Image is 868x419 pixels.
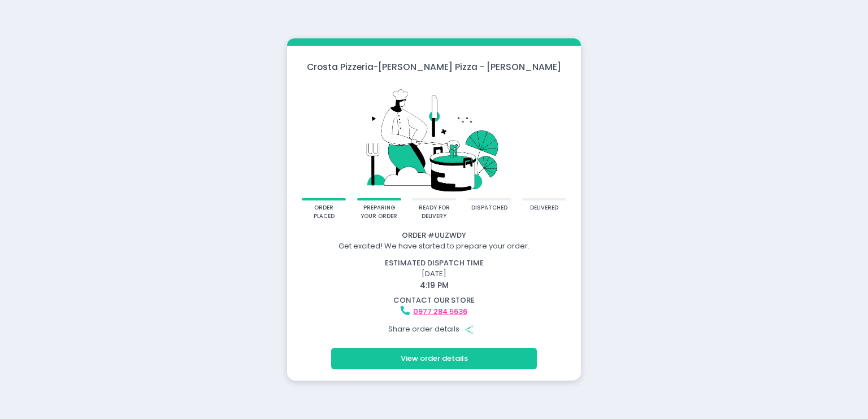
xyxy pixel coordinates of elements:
[416,204,453,220] div: ready for delivery
[289,230,579,241] div: Order # UUZWDY
[302,81,566,198] img: talkie
[413,306,467,317] a: 0977 284 5636
[471,204,507,212] div: dispatched
[282,257,587,291] div: [DATE]
[287,60,581,73] div: Crosta Pizzeria - [PERSON_NAME] Pizza - [PERSON_NAME]
[420,280,449,291] span: 4:19 PM
[306,204,342,220] div: order placed
[530,204,558,212] div: delivered
[289,257,579,269] div: estimated dispatch time
[289,295,579,306] div: contact our store
[331,348,537,369] button: View order details
[289,318,579,340] div: Share order details
[361,204,397,220] div: preparing your order
[289,241,579,252] div: Get excited! We have started to prepare your order.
